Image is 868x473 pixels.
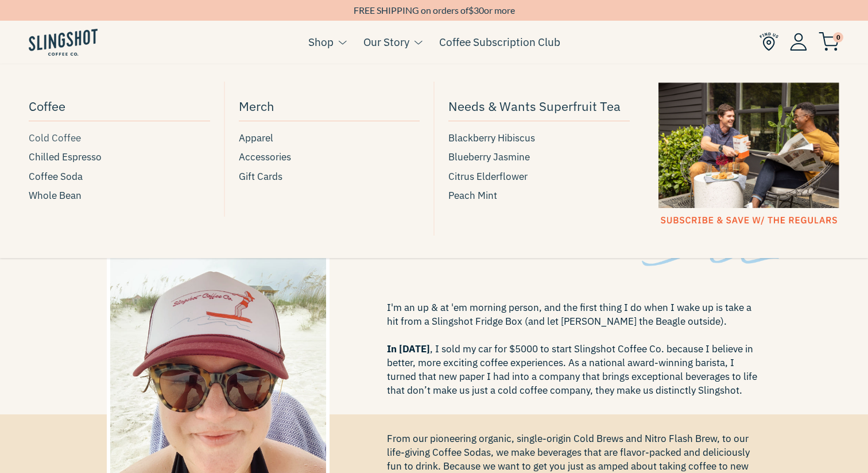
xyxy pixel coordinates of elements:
span: In [DATE] [387,343,430,355]
span: Apparel [239,130,273,146]
a: Citrus Elderflower [448,169,630,184]
a: Shop [308,33,334,51]
span: Accessories [239,149,291,165]
img: cart [819,32,839,51]
a: Our Story [363,33,409,51]
span: Gift Cards [239,169,282,184]
span: Blueberry Jasmine [448,149,530,165]
a: Whole Bean [29,188,210,203]
span: $ [468,5,474,16]
a: Blackberry Hibiscus [448,130,630,146]
a: Peach Mint [448,188,630,203]
span: Whole Bean [29,188,82,203]
a: Accessories [239,149,420,165]
span: Blackberry Hibiscus [448,130,535,146]
a: 0 [819,35,839,49]
span: Chilled Espresso [29,149,102,165]
a: Coffee Soda [29,169,210,184]
span: I'm an up & at 'em morning person, and the first thing I do when I wake up is take a hit from a S... [387,301,762,397]
a: Needs & Wants Superfruit Tea [448,93,630,121]
span: Coffee Soda [29,169,83,184]
span: Merch [239,96,274,116]
span: Citrus Elderflower [448,169,528,184]
span: Cold Coffee [29,130,81,146]
span: 30 [474,5,484,16]
span: Peach Mint [448,188,497,203]
a: Apparel [239,130,420,146]
img: Account [790,33,807,51]
a: Coffee [29,93,210,121]
a: Chilled Espresso [29,149,210,165]
span: Needs & Wants Superfruit Tea [448,96,621,116]
span: Coffee [29,96,65,116]
a: Cold Coffee [29,130,210,146]
a: Coffee Subscription Club [439,33,560,51]
a: Merch [239,93,420,121]
span: 0 [833,32,843,43]
a: Gift Cards [239,169,420,184]
a: Blueberry Jasmine [448,149,630,165]
img: Find Us [759,32,778,51]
